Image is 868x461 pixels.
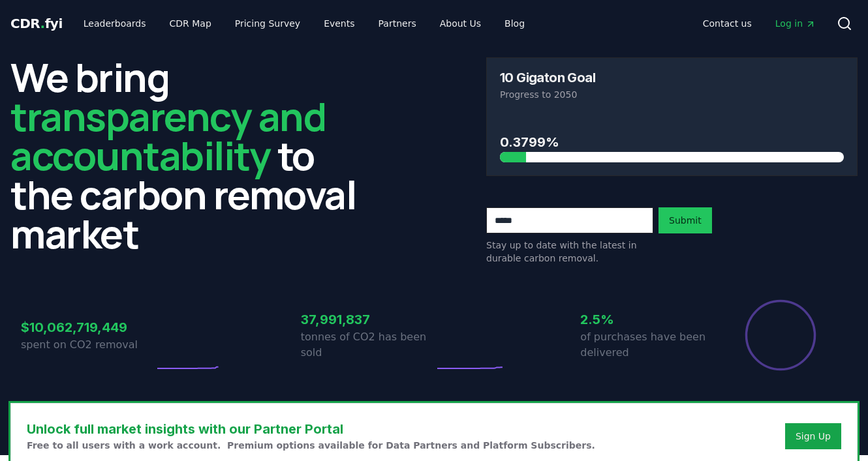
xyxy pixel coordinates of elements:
[368,12,427,35] a: Partners
[785,423,841,449] button: Sign Up
[500,88,844,101] p: Progress to 2050
[10,16,63,31] span: CDR fyi
[301,329,434,361] p: tonnes of CO2 has been sold
[692,12,826,35] nav: Main
[659,207,712,233] button: Submit
[27,439,595,452] p: Free to all users with a work account. Premium options available for Data Partners and Platform S...
[429,12,491,35] a: About Us
[500,132,844,152] h3: 0.3799%
[21,337,154,353] p: spent on CO2 removal
[744,299,817,372] div: Percentage of sales delivered
[486,239,653,265] p: Stay up to date with the latest in durable carbon removal.
[775,17,816,30] span: Log in
[765,12,826,35] a: Log in
[580,310,713,329] h3: 2.5%
[73,12,157,35] a: Leaderboards
[796,430,831,443] a: Sign Up
[494,12,535,35] a: Blog
[301,310,434,329] h3: 37,991,837
[313,12,365,35] a: Events
[21,318,154,337] h3: $10,062,719,449
[40,16,45,31] span: .
[500,71,595,84] h3: 10 Gigaton Goal
[580,329,713,361] p: of purchases have been delivered
[10,14,63,33] a: CDR.fyi
[27,419,595,439] h3: Unlock full market insights with our Partner Portal
[10,89,326,182] span: transparency and accountability
[159,12,222,35] a: CDR Map
[73,12,535,35] nav: Main
[10,57,382,253] h2: We bring to the carbon removal market
[692,12,762,35] a: Contact us
[225,12,311,35] a: Pricing Survey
